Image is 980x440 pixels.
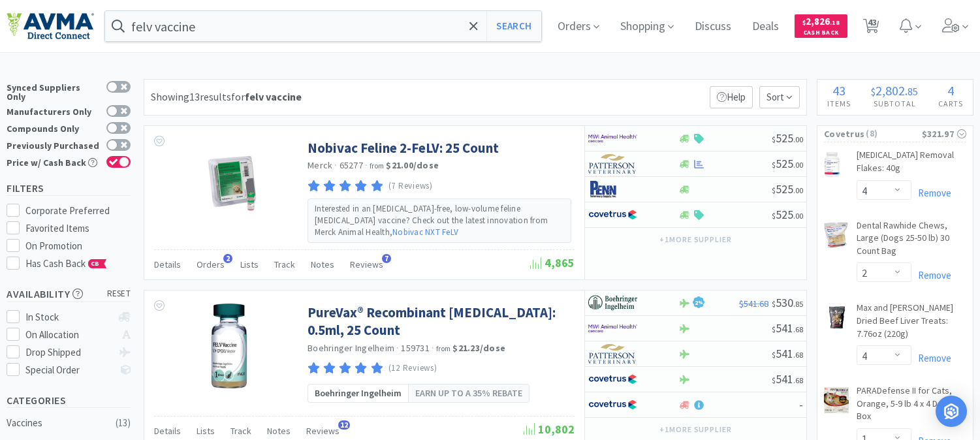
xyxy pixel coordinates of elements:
[432,342,434,354] span: ·
[7,12,94,40] img: e4e33dab9f054f5782a47901c742baa9_102.png
[89,260,102,268] span: CB
[772,295,803,310] span: 530
[187,304,272,388] img: 0b1b2d2c80324f7ca7076cb418969216_338160.jpeg
[857,385,966,428] a: PARADefense II for Cats, Orange, 5-9 lb 4 x 4 Dose Box
[223,254,232,263] span: 2
[588,205,637,225] img: 77fca1acd8b6420a9015268ca798ef17_1.png
[588,129,637,148] img: f6b2451649754179b5b4e0c70c3f7cb0_2.png
[936,396,967,427] div: Open Intercom Messenger
[911,187,951,199] a: Remove
[524,422,575,437] span: 10,802
[415,386,522,400] span: Earn up to a 35% rebate
[858,22,885,34] a: 43
[928,97,973,110] h4: Carts
[793,375,803,385] span: . 68
[857,149,966,180] a: [MEDICAL_DATA] Removal Flakes: 40g
[231,90,302,103] span: for
[911,269,951,281] a: Remove
[151,89,302,106] div: Showing 13 results
[588,369,637,389] img: 77fca1acd8b6420a9015268ca798ef17_1.png
[772,321,803,336] span: 541
[7,415,112,431] div: Vaccines
[908,85,918,98] span: 85
[452,342,505,354] strong: $21.23 / dose
[588,293,637,313] img: 730db3968b864e76bcafd0174db25112_22.png
[401,342,430,354] span: 159731
[392,227,458,238] a: Nobivac NXT FeLV
[772,324,776,334] span: $
[824,222,848,248] img: 73cee00cc37741b190b35fde9a014d7f_34421.png
[197,425,215,437] span: Lists
[25,238,131,254] div: On Promotion
[871,85,876,98] span: $
[772,156,803,171] span: 525
[396,342,399,354] span: ·
[306,425,340,437] span: Reviews
[25,345,112,360] div: Drop Shipped
[245,90,302,103] strong: felv vaccine
[25,221,131,236] div: Favorited Items
[267,425,291,437] span: Notes
[308,384,530,402] a: Boehringer IngelheimEarn up to a 35% rebate
[7,393,131,408] h5: Categories
[311,259,334,270] span: Notes
[772,160,776,170] span: $
[832,82,846,99] span: 43
[308,304,571,339] a: PureVax® Recombinant [MEDICAL_DATA]: 0.5ml, 25 Count
[486,11,541,41] button: Search
[695,300,703,306] span: 2
[793,350,803,360] span: . 68
[947,82,954,99] span: 4
[793,299,803,309] span: . 85
[365,159,368,171] span: ·
[772,371,803,386] span: 541
[739,298,768,309] span: $541.68
[772,181,803,196] span: 525
[588,180,637,199] img: e1133ece90fa4a959c5ae41b0808c578_9.png
[824,304,850,330] img: 5ef1a1c0f6924c64b5042b9d2bb47f9d_545231.png
[25,203,131,219] div: Corporate Preferred
[772,211,776,221] span: $
[588,319,637,338] img: f6b2451649754179b5b4e0c70c3f7cb0_2.png
[25,257,107,270] span: Has Cash Back
[653,230,738,249] button: +1more supplier
[388,362,437,375] p: (12 Reviews)
[340,159,363,171] span: 65277
[799,397,803,412] span: -
[436,344,450,353] span: from
[154,425,181,437] span: Details
[588,154,637,174] img: f5e969b455434c6296c6d81ef179fa71_3.png
[793,211,803,221] span: . 00
[308,139,499,157] a: Nobivac Feline 2-FeLV: 25 Count
[689,21,736,33] a: Discuss
[772,350,776,360] span: $
[802,29,840,38] span: Cash Back
[338,420,350,430] span: 12
[7,181,131,196] h5: Filters
[197,259,225,270] span: Orders
[857,219,966,263] a: Dental Rawhide Chews, Large (Dogs 25-50 lb) 30 Count Bag
[308,159,332,171] a: Merck
[334,159,337,171] span: ·
[25,309,112,325] div: In Stock
[759,86,800,108] span: Sort
[922,127,966,141] div: $321.97
[857,302,966,345] a: Max and [PERSON_NAME] Dried Beef Liver Treats: 7.76oz (220g)
[861,97,928,110] h4: Subtotal
[350,259,383,270] span: Reviews
[772,299,776,309] span: $
[793,324,803,334] span: . 68
[864,127,921,140] span: ( 8 )
[795,8,847,44] a: $2,826.18Cash Back
[772,375,776,385] span: $
[230,425,251,437] span: Track
[176,139,283,224] img: 6a0c06d89ab74c0e8120875c53ca5348_398707.jpg
[382,254,391,263] span: 7
[7,122,100,133] div: Compounds Only
[817,97,861,110] h4: Items
[911,352,951,364] a: Remove
[7,287,131,302] h5: Availability
[7,81,100,101] div: Synced Suppliers Only
[772,207,803,222] span: 525
[105,11,541,41] input: Search by item, sku, manufacturer, ingredient, size...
